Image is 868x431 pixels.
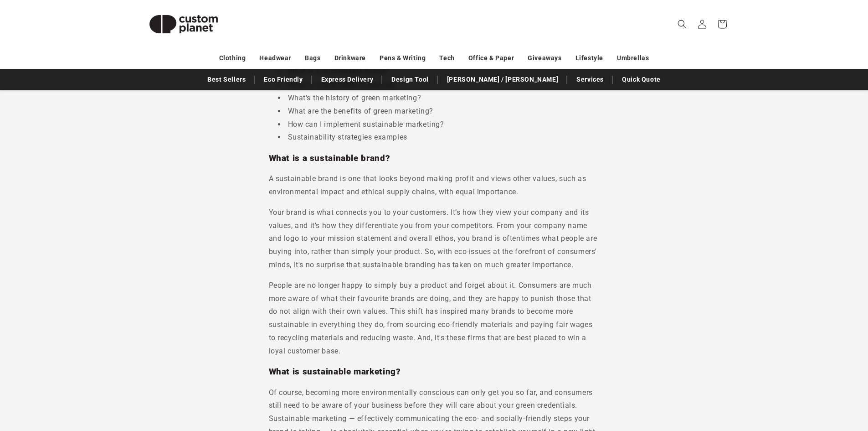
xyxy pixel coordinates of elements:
[278,105,600,118] li: What are the benefits of green marketing?
[138,4,229,45] img: Custom Planet
[269,153,600,164] h3: What is a sustainable brand?
[617,72,665,88] a: Quick Quote
[468,50,514,66] a: Office & Paper
[278,118,600,131] li: How can I implement sustainable marketing?
[259,72,307,88] a: Eco Friendly
[575,50,603,66] a: Lifestyle
[203,72,250,88] a: Best Sellers
[617,50,649,66] a: Umbrellas
[439,50,454,66] a: Tech
[269,279,600,358] p: People are no longer happy to simply buy a product and forget about it. Consumers are much more a...
[219,50,246,66] a: Clothing
[317,72,378,88] a: Express Delivery
[269,172,600,199] p: A sustainable brand is one that looks beyond making profit and views other values, such as enviro...
[380,50,426,66] a: Pens & Writing
[278,92,600,105] li: What's the history of green marketing?
[259,50,291,66] a: Headwear
[716,332,868,431] iframe: Chat Widget
[387,72,433,88] a: Design Tool
[278,131,600,144] li: Sustainability strategies examples
[269,366,600,377] h3: What is sustainable marketing?
[305,50,320,66] a: Bags
[334,50,366,66] a: Drinkware
[269,206,600,272] p: Your brand is what connects you to your customers. It’s how they view your company and its values...
[528,50,561,66] a: Giveaways
[572,72,608,88] a: Services
[672,14,692,34] summary: Search
[442,72,563,88] a: [PERSON_NAME] / [PERSON_NAME]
